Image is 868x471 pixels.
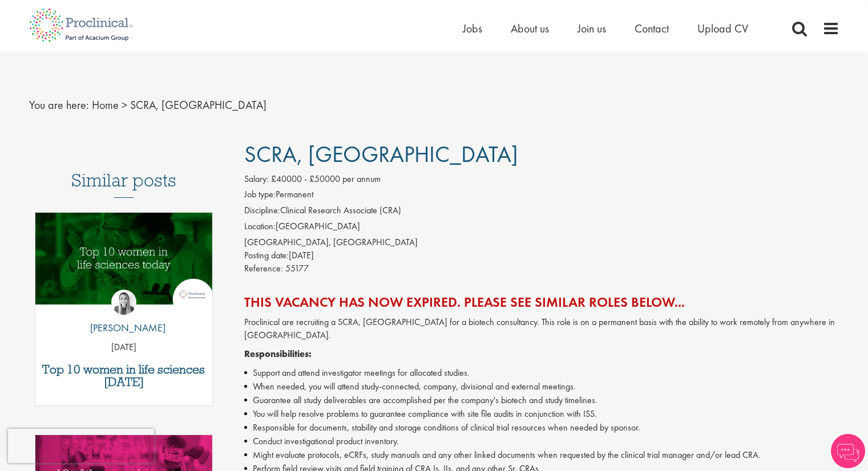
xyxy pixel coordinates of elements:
[244,220,839,236] li: [GEOGRAPHIC_DATA]
[244,249,289,261] span: Posting date:
[244,380,839,393] li: When needed, you will attend study-connected, company, divisional and external meetings.
[244,236,839,249] div: [GEOGRAPHIC_DATA], [GEOGRAPHIC_DATA]
[244,262,283,275] label: Reference:
[578,21,606,36] a: Join us
[92,98,119,112] a: breadcrumb link
[244,204,839,220] li: Clinical Research Associate (CRA)
[244,448,839,462] li: Might evaluate protocols, eCRFs, study manuals and any other linked documents when requested by t...
[244,173,269,186] label: Salary:
[35,341,213,354] p: [DATE]
[41,363,207,388] a: Top 10 women in life sciences [DATE]
[697,21,748,36] a: Upload CV
[244,316,839,342] p: Proclinical are recruiting a SCRA, [GEOGRAPHIC_DATA] for a biotech consultancy. This role is on a...
[244,188,276,201] label: Job type:
[35,213,213,304] img: Top 10 women in life sciences today
[244,249,839,262] div: [DATE]
[244,421,839,435] li: Responsible for documents, stability and storage conditions of clinical trial resources when need...
[285,262,309,274] span: 55177
[244,204,280,217] label: Discipline:
[82,320,165,335] p: [PERSON_NAME]
[244,348,312,360] strong: Responsibilities:
[831,434,865,468] img: Chatbot
[244,393,839,407] li: Guarantee all study deliverables are accomplished per the company's biotech and study timelines.
[635,21,669,36] a: Contact
[82,290,165,341] a: Hannah Burke [PERSON_NAME]
[122,98,127,112] span: >
[8,429,154,463] iframe: reCAPTCHA
[463,21,482,36] a: Jobs
[244,220,276,233] label: Location:
[130,98,267,112] span: SCRA, [GEOGRAPHIC_DATA]
[29,98,89,112] span: You are here:
[71,170,176,198] h3: Similar posts
[244,435,839,448] li: Conduct investigational product inventory.
[35,213,213,314] a: Link to a post
[511,21,549,36] a: About us
[111,290,136,315] img: Hannah Burke
[244,295,839,310] h2: This vacancy has now expired. Please see similar roles below...
[244,407,839,421] li: You will help resolve problems to guarantee compliance with site file audits in conjunction with ...
[244,140,518,169] span: SCRA, [GEOGRAPHIC_DATA]
[244,366,839,380] li: Support and attend investigator meetings for allocated studies.
[244,188,839,204] li: Permanent
[271,173,381,185] span: £40000 - £50000 per annum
